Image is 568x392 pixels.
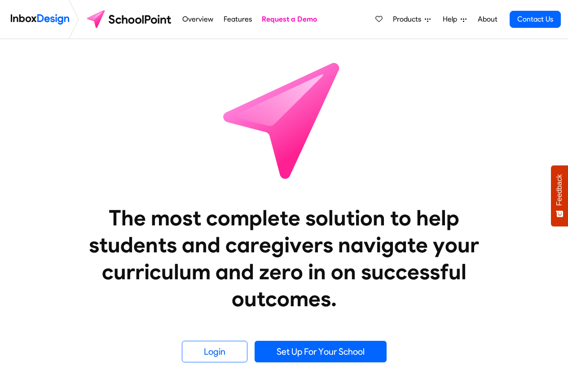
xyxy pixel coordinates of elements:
[551,165,568,226] button: Feedback - Show survey
[389,10,434,28] a: Products
[475,10,500,28] a: About
[393,14,425,25] span: Products
[182,341,247,362] a: Login
[439,10,470,28] a: Help
[180,10,216,28] a: Overview
[221,10,254,28] a: Features
[260,10,320,28] a: Request a Demo
[71,204,498,312] heading: The most complete solution to help students and caregivers navigate your curriculum and zero in o...
[555,174,564,206] span: Feedback
[203,39,365,201] img: icon_schoolpoint.svg
[443,14,461,25] span: Help
[510,11,561,28] a: Contact Us
[255,341,387,362] a: Set Up For Your School
[83,9,177,30] img: schoolpoint logo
